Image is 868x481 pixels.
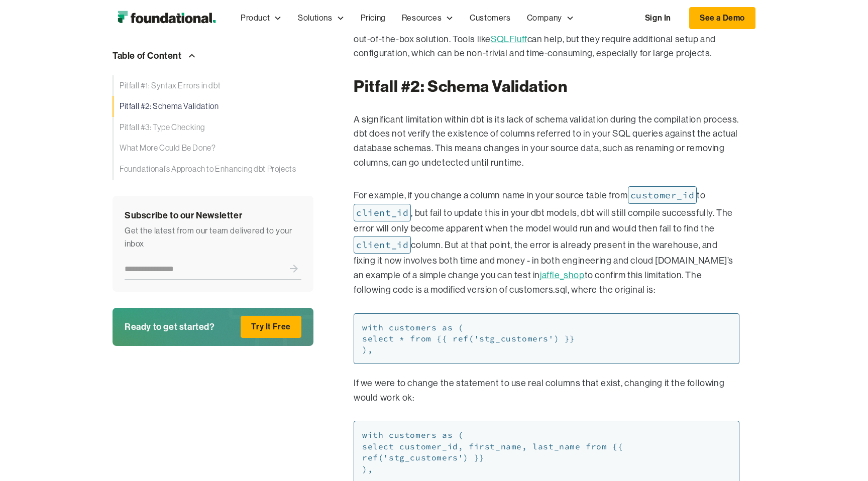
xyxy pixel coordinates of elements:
[353,2,394,35] a: Pricing
[628,186,697,204] span: customer_id
[125,207,301,222] div: Subscribe to our Newsletter
[354,376,739,405] p: If we were to change the statement to use real columns that exist, changing it the following woul...
[462,2,518,35] a: Customers
[354,112,739,170] p: A significant limitation within dbt is its lack of schema validation during the compilation proce...
[540,270,585,280] a: jaffle_shop
[113,8,221,28] a: home
[527,12,562,25] div: Company
[233,2,290,35] div: Product
[519,2,582,35] div: Company
[113,8,221,28] img: Foundational Logo
[298,12,332,25] div: Solutions
[402,12,442,25] div: Resources
[113,96,313,117] a: Pitfall #2: Schema Validation
[354,77,739,96] h2: Pitfall #2: Schema Validation
[354,313,739,364] h6: with customers as ( select * from {{ ref('stg_customers') }} ),
[186,50,198,62] img: Arrow
[125,319,215,334] div: Ready to get started?
[113,159,313,180] a: Foundational’s Approach to Enhancing dbt Projects
[113,75,313,96] a: Pitfall #1: Syntax Errors in dbt
[635,8,681,29] a: Sign In
[354,236,411,254] span: client_id
[113,138,313,159] a: What More Could Be Done?
[689,7,755,29] a: See a Demo
[125,258,301,280] form: Newsletter Form
[241,12,270,25] div: Product
[394,2,462,35] div: Resources
[113,48,182,63] div: Table of Content
[290,2,352,35] div: Solutions
[113,117,313,138] a: Pitfall #3: Type Checking
[687,365,868,481] iframe: Chat Widget
[354,204,411,221] span: client_id
[286,258,301,279] input: Submit
[125,224,301,250] div: Get the latest from our team delivered to your inbox
[354,186,739,297] p: For example, if you change a column name in your source table from to , but fail to update this i...
[491,34,527,44] a: SQLFluff
[241,316,301,338] a: Try It Free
